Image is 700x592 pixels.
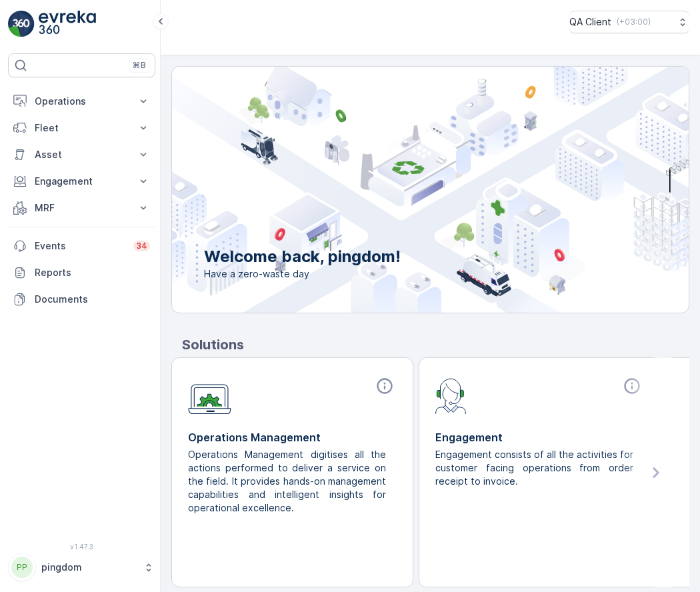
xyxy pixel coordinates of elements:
[8,259,155,286] a: Reports
[39,11,96,37] img: logo_light-DOdMpM7g.png
[35,121,129,135] p: Fleet
[35,95,129,108] p: Operations
[11,557,33,578] div: PP
[435,377,467,414] img: module-icon
[35,148,129,161] p: Asset
[8,168,155,195] button: Engagement
[8,11,35,37] img: logo
[182,335,689,355] p: Solutions
[435,429,644,445] p: Engagement
[188,377,231,415] img: module-icon
[41,561,137,574] p: pingdom
[8,233,155,259] a: Events34
[35,293,150,306] p: Documents
[8,553,155,581] button: PPpingdom
[204,246,401,267] p: Welcome back, pingdom!
[8,543,155,551] span: v 1.47.3
[8,88,155,115] button: Operations
[204,267,401,281] span: Have a zero-waste day
[136,241,147,251] p: 34
[188,448,386,515] p: Operations Management digitises all the actions performed to deliver a service on the field. It p...
[8,141,155,168] button: Asset
[8,286,155,313] a: Documents
[133,60,146,71] p: ⌘B
[35,239,125,253] p: Events
[188,429,397,445] p: Operations Management
[35,175,129,188] p: Engagement
[35,266,150,279] p: Reports
[8,195,155,221] button: MRF
[569,15,611,29] p: QA Client
[617,17,651,27] p: ( +03:00 )
[569,11,689,33] button: QA Client(+03:00)
[112,67,689,313] img: city illustration
[8,115,155,141] button: Fleet
[435,448,633,488] p: Engagement consists of all the activities for customer facing operations from order receipt to in...
[35,201,129,215] p: MRF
